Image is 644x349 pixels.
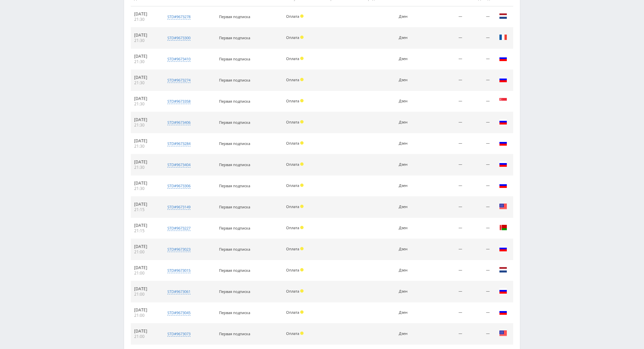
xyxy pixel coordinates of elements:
[426,260,466,281] td: —
[499,97,507,105] img: sgp.png
[499,266,507,274] img: nld.png
[286,246,299,251] span: Оплата
[466,260,493,281] td: —
[426,281,466,302] td: —
[300,247,304,250] span: Холд
[466,197,493,218] td: —
[399,78,423,82] div: Дзен
[300,36,304,39] span: Холд
[286,56,299,61] span: Оплата
[134,101,158,107] div: 21:30
[167,310,191,315] div: std#9673045
[134,159,158,165] div: [DATE]
[286,35,299,40] span: Оплата
[219,268,250,273] span: Первая подписка
[466,133,493,154] td: —
[219,78,250,83] span: Первая подписка
[399,289,423,294] div: Дзен
[167,162,191,167] div: std#9673404
[219,204,250,209] span: Первая подписка
[399,226,423,230] div: Дзен
[167,14,191,19] div: std#9673278
[300,120,304,123] span: Холд
[426,176,466,197] td: —
[134,17,158,22] div: 21:30
[134,186,158,191] div: 21:30
[499,308,507,316] img: rus.png
[426,154,466,176] td: —
[426,323,466,345] td: —
[219,247,250,252] span: Первая подписка
[499,245,507,253] img: rus.png
[499,139,507,147] img: rus.png
[466,112,493,133] td: —
[426,6,466,28] td: —
[286,141,299,146] span: Оплата
[426,28,466,49] td: —
[300,332,304,335] span: Холд
[134,334,158,339] div: 21:00
[399,120,423,124] div: Дзен
[399,268,423,272] div: Дзен
[300,57,304,60] span: Холд
[499,287,507,295] img: rus.png
[399,184,423,188] div: Дзен
[466,49,493,70] td: —
[167,331,191,337] div: std#9673073
[134,96,158,101] div: [DATE]
[499,12,507,20] img: nld.png
[134,286,158,292] div: [DATE]
[426,133,466,154] td: —
[134,207,158,212] div: 21:15
[219,14,250,19] span: Первая подписка
[167,226,191,231] div: std#9673227
[219,289,250,294] span: Первая подписка
[134,59,158,64] div: 21:30
[219,310,250,315] span: Первая подписка
[219,162,250,167] span: Первая подписка
[286,267,299,272] span: Оплата
[399,162,423,167] div: Дзен
[466,176,493,197] td: —
[134,38,158,43] div: 21:30
[134,223,158,228] div: [DATE]
[134,313,158,318] div: 21:00
[219,120,250,125] span: Первая подписка
[167,247,191,252] div: std#9673023
[167,204,191,210] div: std#9673149
[219,226,250,231] span: Первая подписка
[286,98,299,103] span: Оплата
[286,310,299,315] span: Оплата
[399,36,423,40] div: Дзен
[134,117,158,122] div: [DATE]
[134,80,158,86] div: 21:30
[134,202,158,207] div: [DATE]
[167,99,191,104] div: std#9673358
[499,118,507,126] img: rus.png
[300,184,304,187] span: Холд
[426,218,466,239] td: —
[426,70,466,91] td: —
[300,99,304,102] span: Холд
[300,78,304,81] span: Холд
[466,281,493,302] td: —
[466,154,493,176] td: —
[286,77,299,82] span: Оплата
[499,54,507,62] img: rus.png
[219,35,250,40] span: Первая подписка
[219,183,250,188] span: Первая подписка
[426,197,466,218] td: —
[286,183,299,188] span: Оплата
[466,6,493,28] td: —
[426,49,466,70] td: —
[399,310,423,315] div: Дзен
[499,329,507,337] img: usa.png
[466,239,493,260] td: —
[286,119,299,124] span: Оплата
[426,91,466,112] td: —
[499,160,507,168] img: rus.png
[300,141,304,145] span: Холд
[134,244,158,249] div: [DATE]
[466,218,493,239] td: —
[134,292,158,297] div: 21:00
